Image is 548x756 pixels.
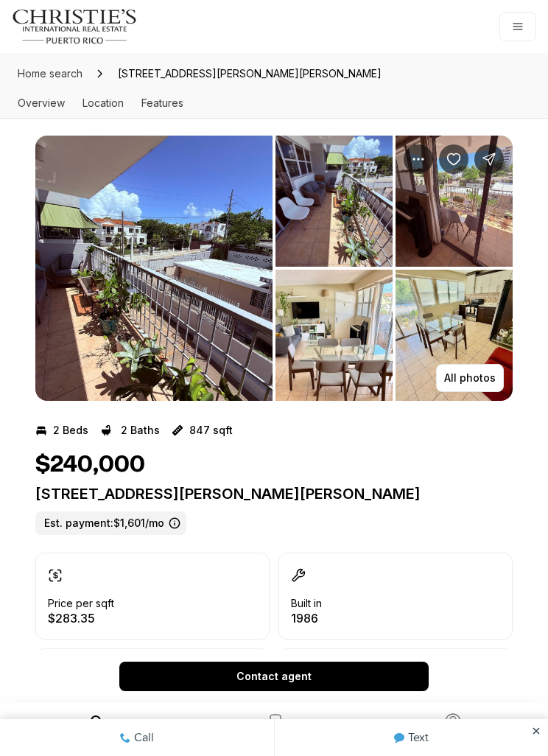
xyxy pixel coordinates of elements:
[444,372,496,384] p: All photos
[141,97,183,109] a: Skip to: Features
[35,511,186,535] label: Est. payment: $1,601/mo
[35,485,513,503] p: [STREET_ADDRESS][PERSON_NAME][PERSON_NAME]
[112,62,387,85] span: [STREET_ADDRESS][PERSON_NAME][PERSON_NAME]
[18,67,82,80] span: Home search
[396,136,513,267] button: View image gallery
[474,144,504,174] button: Share Property: 463 SAGRADO CORAZON #302-A
[189,424,233,436] p: 847 sqft
[48,598,114,609] p: Price per sqft
[35,136,273,401] button: View image gallery
[35,136,513,401] div: Listing Photos
[48,612,114,624] p: $283.35
[396,270,513,401] button: View image gallery
[291,598,322,609] p: Built in
[12,9,138,44] img: logo
[35,451,145,479] h1: $240,000
[275,136,513,401] li: 2 of 6
[291,612,322,624] p: 1986
[121,424,160,436] p: 2 Baths
[53,424,88,436] p: 2 Beds
[439,144,468,174] button: Save Property: 463 SAGRADO CORAZON #302-A
[275,136,393,267] button: View image gallery
[404,144,433,174] button: Property options
[100,419,160,442] button: 2 Baths
[12,62,88,85] a: Home search
[18,97,65,109] a: Skip to: Overview
[82,97,124,109] a: Skip to: Location
[12,97,183,109] nav: Page section menu
[119,662,429,691] button: Contact agent
[35,136,273,401] li: 1 of 6
[275,270,393,401] button: View image gallery
[436,364,504,392] button: All photos
[236,671,312,682] p: Contact agent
